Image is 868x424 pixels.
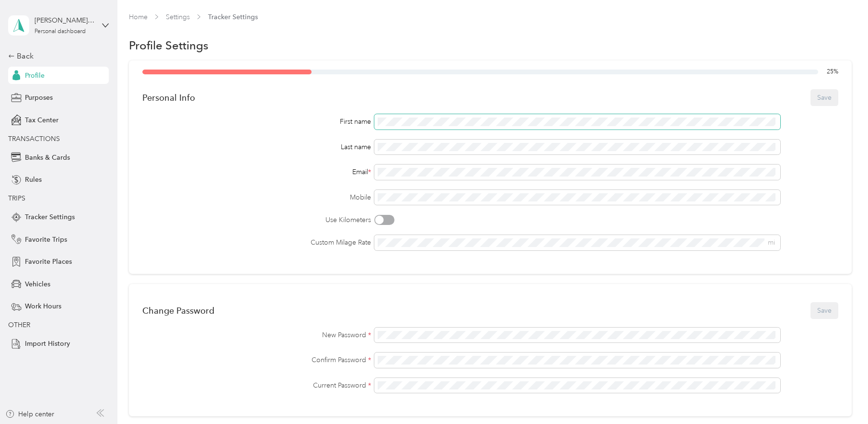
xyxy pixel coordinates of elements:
label: New Password [142,330,371,340]
span: Favorite Places [25,257,72,267]
label: Use Kilometers [142,215,371,225]
span: Import History [25,339,70,349]
label: Custom Milage Rate [142,237,371,247]
span: Profile [25,71,45,81]
span: 25 % [827,68,838,76]
span: Favorite Trips [25,235,67,245]
h1: Profile Settings [129,40,208,50]
label: Confirm Password [142,355,371,365]
span: Work Hours [25,301,61,311]
span: Vehicles [25,279,50,289]
span: TRIPS [8,194,25,202]
a: Settings [166,13,190,21]
iframe: Everlance-gr Chat Button Frame [814,370,868,424]
a: Home [129,13,148,21]
div: Email [142,167,371,177]
span: mi [768,238,775,247]
span: Purposes [25,93,53,103]
button: Help center [5,409,54,419]
div: Last name [142,142,371,152]
div: Personal Info [142,93,195,103]
div: Back [8,50,104,62]
div: First name [142,117,371,127]
div: Change Password [142,306,214,316]
span: OTHER [8,321,30,329]
span: TRANSACTIONS [8,135,60,143]
span: Tracker Settings [25,212,75,222]
label: Mobile [142,192,371,202]
span: Banks & Cards [25,153,70,163]
span: Rules [25,175,42,185]
span: Tracker Settings [208,12,258,22]
span: Tax Center [25,115,58,125]
div: [PERSON_NAME][EMAIL_ADDRESS][DOMAIN_NAME] [35,15,94,25]
label: Current Password [142,380,371,390]
div: Personal dashboard [35,29,86,35]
